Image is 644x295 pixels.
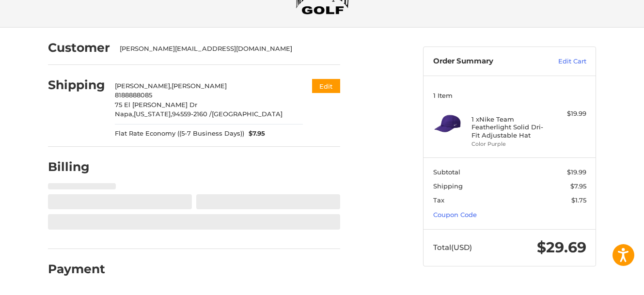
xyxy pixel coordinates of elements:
span: [PERSON_NAME], [115,82,172,90]
span: [PERSON_NAME] [172,82,227,90]
span: Napa, [115,110,134,118]
span: $19.99 [567,168,586,176]
div: $19.99 [548,109,586,119]
span: $1.75 [571,196,586,204]
h4: 1 x Nike Team Featherlight Solid Dri-Fit Adjustable Hat [471,115,546,139]
h2: Billing [48,159,105,174]
span: Flat Rate Economy ((5-7 Business Days)) [115,129,244,139]
span: Total (USD) [433,243,472,252]
span: 75 El [PERSON_NAME] Dr [115,101,197,109]
span: Tax [433,196,444,204]
span: 94559-2160 / [172,110,212,118]
h2: Shipping [48,78,105,93]
button: Edit [312,79,340,93]
h2: Payment [48,262,105,277]
span: [GEOGRAPHIC_DATA] [212,110,283,118]
iframe: Google Customer Reviews [564,269,644,295]
h2: Customer [48,40,110,55]
span: Subtotal [433,168,460,176]
span: $7.95 [244,129,266,139]
h3: Order Summary [433,57,537,66]
a: Coupon Code [433,211,477,218]
a: Edit Cart [537,57,586,66]
span: $29.69 [537,238,586,256]
div: [PERSON_NAME][EMAIL_ADDRESS][DOMAIN_NAME] [120,44,331,54]
span: [US_STATE], [134,110,172,118]
li: Color Purple [471,140,546,148]
h3: 1 Item [433,92,586,99]
span: $7.95 [570,182,586,190]
span: Shipping [433,182,463,190]
span: 8188888085 [115,91,152,99]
